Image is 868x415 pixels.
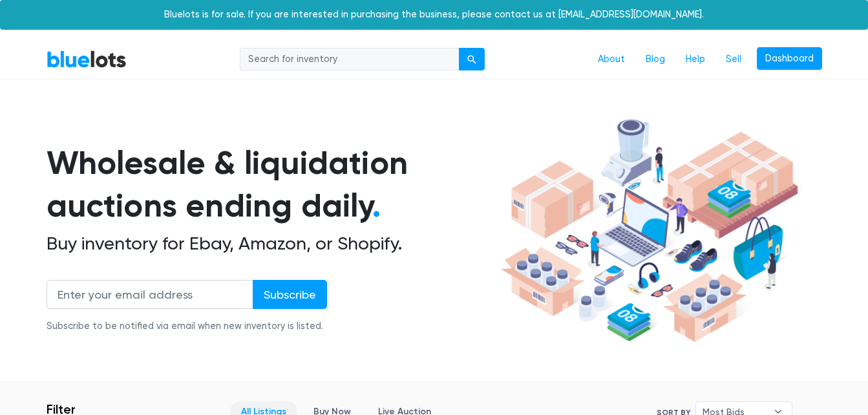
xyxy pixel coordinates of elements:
[372,186,381,225] span: .
[253,280,327,309] input: Subscribe
[675,47,715,72] a: Help
[47,233,496,255] h2: Buy inventory for Ebay, Amazon, or Shopify.
[47,142,496,228] h1: Wholesale & liquidation auctions ending daily
[587,47,635,72] a: About
[47,319,327,334] div: Subscribe to be notified via email when new inventory is listed.
[47,50,127,69] a: BlueLots
[47,280,253,309] input: Enter your email address
[635,47,675,72] a: Blog
[240,48,460,71] input: Search for inventory
[757,47,822,70] a: Dashboard
[715,47,752,72] a: Sell
[496,113,803,348] img: hero-ee84e7d0318cb26816c560f6b4441b76977f77a177738b4e94f68c95b2b83dbb.png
